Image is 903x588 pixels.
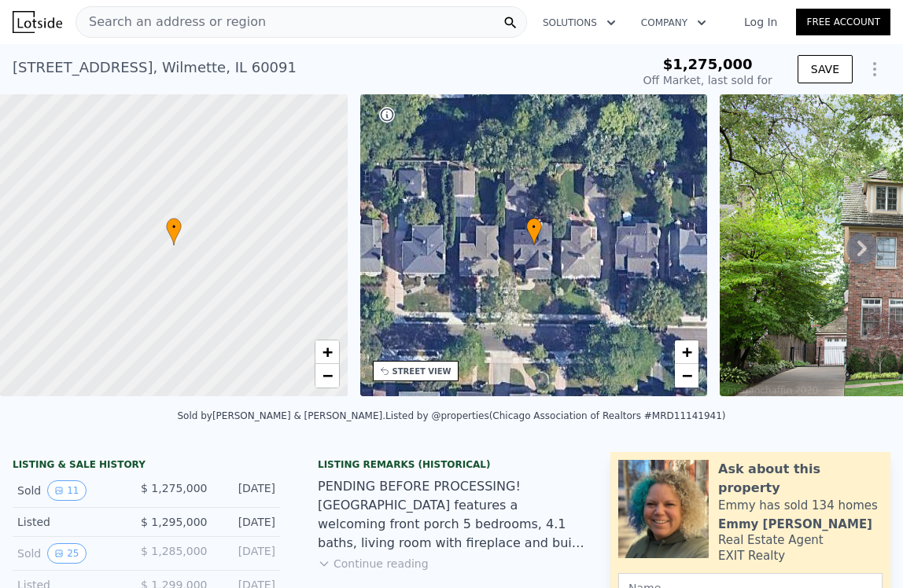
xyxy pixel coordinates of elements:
[682,366,692,385] span: −
[628,9,719,37] button: Company
[663,56,753,72] span: $1,275,000
[526,218,542,245] div: •
[318,458,585,471] div: Listing Remarks (Historical)
[682,342,692,362] span: +
[13,458,280,474] div: LISTING & SALE HISTORY
[322,366,332,385] span: −
[643,72,772,88] div: Off Market, last sold for
[141,545,208,557] span: $ 1,285,000
[393,366,451,377] div: STREET VIEW
[718,516,872,532] div: Emmy [PERSON_NAME]
[718,498,878,513] div: Emmy has sold 134 homes
[13,57,297,79] div: [STREET_ADDRESS] , Wilmette , IL 60091
[385,410,725,421] div: Listed by @properties (Chicago Association of Realtors #MRD11141941)
[166,218,182,245] div: •
[177,410,385,421] div: Sold by [PERSON_NAME] & [PERSON_NAME] .
[526,220,542,234] span: •
[318,477,585,553] div: PENDING BEFORE PROCESSING! [GEOGRAPHIC_DATA] features a welcoming front porch 5 bedrooms, 4.1 bat...
[47,480,86,501] button: View historical data
[17,480,128,501] div: Sold
[13,11,62,33] img: Lotside
[220,543,275,564] div: [DATE]
[718,460,883,498] div: Ask about this property
[17,543,128,564] div: Sold
[796,9,890,35] a: Free Account
[220,514,275,530] div: [DATE]
[315,364,339,388] a: Zoom out
[141,516,208,528] span: $ 1,295,000
[675,364,698,388] a: Zoom out
[17,514,128,530] div: Listed
[141,482,208,494] span: $ 1,275,000
[322,342,332,362] span: +
[675,340,698,364] a: Zoom in
[166,220,182,234] span: •
[725,14,796,30] a: Log In
[76,13,266,31] span: Search an address or region
[718,532,824,548] div: Real Estate Agent
[530,9,628,37] button: Solutions
[220,480,275,501] div: [DATE]
[47,543,86,564] button: View historical data
[318,556,429,571] button: Continue reading
[315,340,339,364] a: Zoom in
[859,53,890,85] button: Show Options
[798,55,853,83] button: SAVE
[718,548,785,564] div: EXIT Realty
